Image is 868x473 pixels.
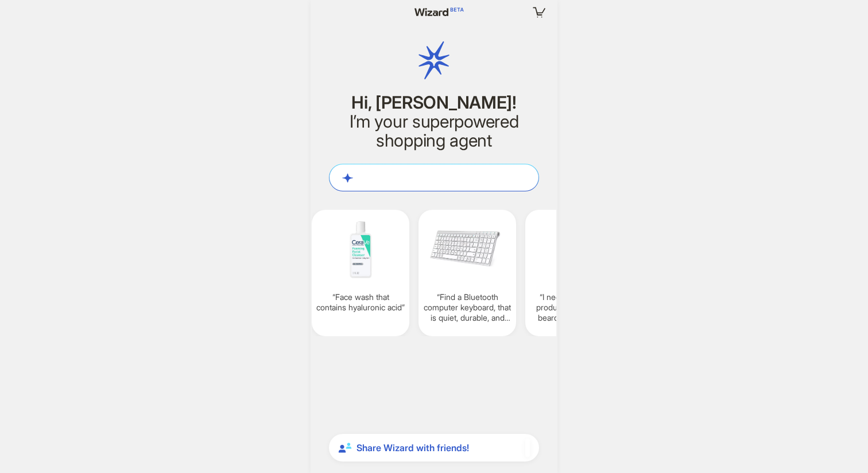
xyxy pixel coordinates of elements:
[329,434,539,462] div: Share Wizard with friends!
[423,292,511,324] q: Find a Bluetooth computer keyboard, that is quiet, durable, and has long battery life
[530,217,618,283] img: I%20need%20help%20finding%20products%20to%20help%20with%20beard%20management-3f522821.png
[356,442,521,454] span: Share Wizard with friends!
[423,217,511,283] img: Find%20a%20Bluetooth%20computer%20keyboard_%20that%20is%20quiet_%20durable_%20and%20has%20long%20...
[329,93,539,112] h1: Hi, [PERSON_NAME]!
[316,292,405,313] q: Face wash that contains hyaluronic acid
[418,210,516,336] div: Find a Bluetooth computer keyboard, that is quiet, durable, and has long battery life
[530,292,618,324] q: I need help finding products to help with beard management
[525,210,623,336] div: I need help finding products to help with beard management
[312,210,409,336] div: Face wash that contains hyaluronic acid
[316,217,405,283] img: Face%20wash%20that%20contains%20hyaluronic%20acid-6f0c777e.png
[329,112,539,150] h2: I’m your superpowered shopping agent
